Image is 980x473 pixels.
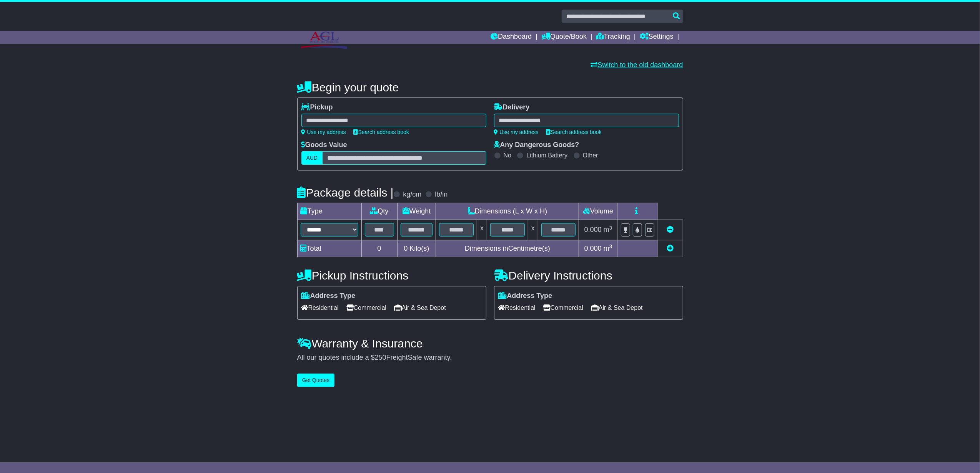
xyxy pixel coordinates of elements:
[297,186,394,199] h4: Package details |
[541,31,587,44] a: Quote/Book
[397,203,436,220] td: Weight
[494,129,539,135] a: Use my address
[609,225,612,231] sup: 3
[361,203,397,220] td: Qty
[297,240,361,257] td: Total
[596,31,630,44] a: Tracking
[297,337,683,350] h4: Warranty & Insurance
[504,152,511,159] label: No
[498,292,552,300] label: Address Type
[297,374,335,387] button: Get Quotes
[584,245,602,252] span: 0.000
[528,220,538,240] td: x
[579,203,617,220] td: Volume
[354,129,409,135] a: Search address book
[403,190,421,199] label: kg/cm
[301,103,333,112] label: Pickup
[609,243,612,249] sup: 3
[498,302,536,314] span: Residential
[591,302,643,314] span: Air & Sea Depot
[494,103,530,112] label: Delivery
[494,269,683,282] h4: Delivery Instructions
[297,203,361,220] td: Type
[297,269,486,282] h4: Pickup Instructions
[297,81,683,94] h4: Begin your quote
[404,245,408,252] span: 0
[436,203,579,220] td: Dimensions (L x W x H)
[301,302,339,314] span: Residential
[435,190,448,199] label: lb/in
[583,152,598,159] label: Other
[301,141,347,149] label: Goods Value
[543,302,583,314] span: Commercial
[436,240,579,257] td: Dimensions in Centimetre(s)
[346,302,386,314] span: Commercial
[667,245,674,252] a: Add new item
[591,61,683,69] a: Switch to the old dashboard
[375,354,386,361] span: 250
[477,220,487,240] td: x
[546,129,602,135] a: Search address book
[397,240,436,257] td: Kilo(s)
[584,226,602,233] span: 0.000
[297,354,683,362] div: All our quotes include a $ FreightSafe warranty.
[604,226,612,233] span: m
[640,31,674,44] a: Settings
[526,152,567,159] label: Lithium Battery
[301,129,346,135] a: Use my address
[667,226,674,233] a: Remove this item
[604,245,612,252] span: m
[491,31,532,44] a: Dashboard
[494,141,579,149] label: Any Dangerous Goods?
[361,240,397,257] td: 0
[394,302,446,314] span: Air & Sea Depot
[301,151,323,165] label: AUD
[301,292,356,300] label: Address Type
